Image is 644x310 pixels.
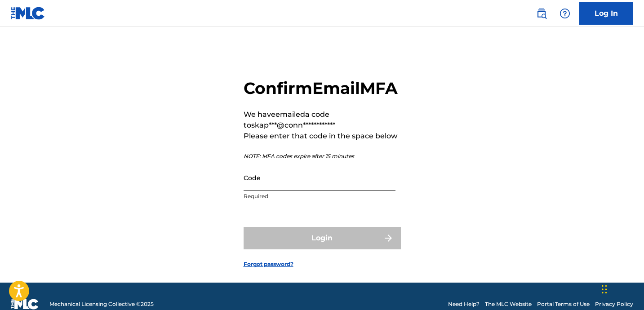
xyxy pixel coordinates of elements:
div: Drag [602,276,607,303]
img: help [560,8,570,19]
div: Help [556,4,574,22]
a: Forgot password? [244,260,293,268]
a: Portal Terms of Use [537,300,590,308]
img: search [536,8,547,19]
img: logo [11,299,39,310]
a: Public Search [533,4,551,22]
a: Log In [579,2,633,25]
span: Mechanical Licensing Collective © 2025 [49,300,154,308]
h2: Confirm Email MFA [244,78,401,98]
p: NOTE: MFA codes expire after 15 minutes [244,152,401,160]
a: Need Help? [448,300,480,308]
p: Required [244,192,395,200]
iframe: Chat Widget [599,267,644,310]
img: MLC Logo [11,7,45,20]
a: Privacy Policy [595,300,633,308]
a: The MLC Website [485,300,532,308]
p: Please enter that code in the space below [244,131,401,142]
